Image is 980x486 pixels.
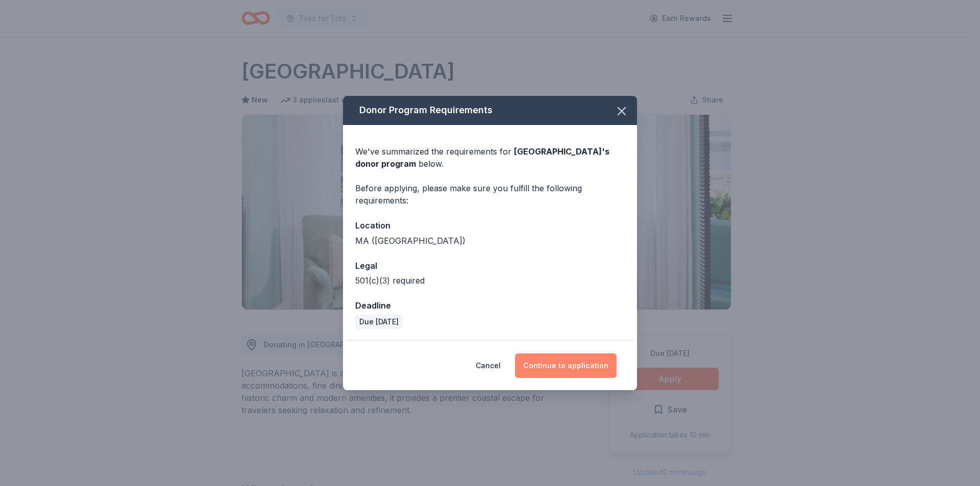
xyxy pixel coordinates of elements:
div: Location [355,219,625,232]
div: Due [DATE] [355,315,403,329]
div: We've summarized the requirements for below. [355,145,625,170]
button: Cancel [476,353,501,378]
button: Continue to application [515,353,617,378]
div: MA ([GEOGRAPHIC_DATA]) [355,235,625,247]
div: 501(c)(3) required [355,274,625,287]
div: Before applying, please make sure you fulfill the following requirements: [355,182,625,207]
div: Legal [355,259,625,272]
div: Deadline [355,299,625,312]
div: Donor Program Requirements [343,96,637,125]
